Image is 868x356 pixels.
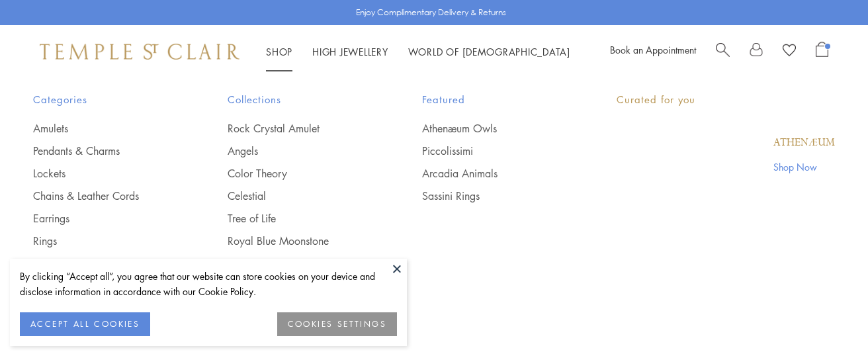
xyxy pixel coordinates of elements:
[33,91,175,108] span: Categories
[422,91,564,108] span: Featured
[422,189,564,203] a: Sassini Rings
[20,269,397,299] div: By clicking “Accept all”, you agree that our website can store cookies on your device and disclos...
[802,294,855,343] iframe: Gorgias live chat messenger
[33,121,175,136] a: Amulets
[33,189,175,203] a: Chains & Leather Cords
[20,312,150,336] button: ACCEPT ALL COOKIES
[33,234,175,248] a: Rings
[816,42,828,62] a: Open Shopping Bag
[228,211,369,226] a: Tree of Life
[266,44,570,60] nav: Main navigation
[312,45,388,58] a: High JewelleryHigh Jewellery
[33,211,175,226] a: Earrings
[356,6,506,19] p: Enjoy Complimentary Delivery & Returns
[422,166,564,181] a: Arcadia Animals
[228,91,369,108] span: Collections
[33,144,175,158] a: Pendants & Charms
[773,159,835,174] a: Shop Now
[33,256,175,271] a: Bracelets & Bangles
[783,42,796,62] a: View Wishlist
[228,189,369,203] a: Celestial
[228,121,369,136] a: Rock Crystal Amulet
[773,136,835,150] a: Athenæum
[33,166,175,181] a: Lockets
[422,121,564,136] a: Athenæum Owls
[716,42,730,62] a: Search
[228,166,369,181] a: Color Theory
[617,91,835,108] p: Curated for you
[277,312,397,336] button: COOKIES SETTINGS
[228,256,369,271] a: Zodiac
[408,45,570,58] a: World of [DEMOGRAPHIC_DATA]World of [DEMOGRAPHIC_DATA]
[610,43,696,56] a: Book an Appointment
[266,45,292,58] a: ShopShop
[422,144,564,158] a: Piccolissimi
[228,144,369,158] a: Angels
[228,234,369,248] a: Royal Blue Moonstone
[40,44,239,60] img: Temple St. Clair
